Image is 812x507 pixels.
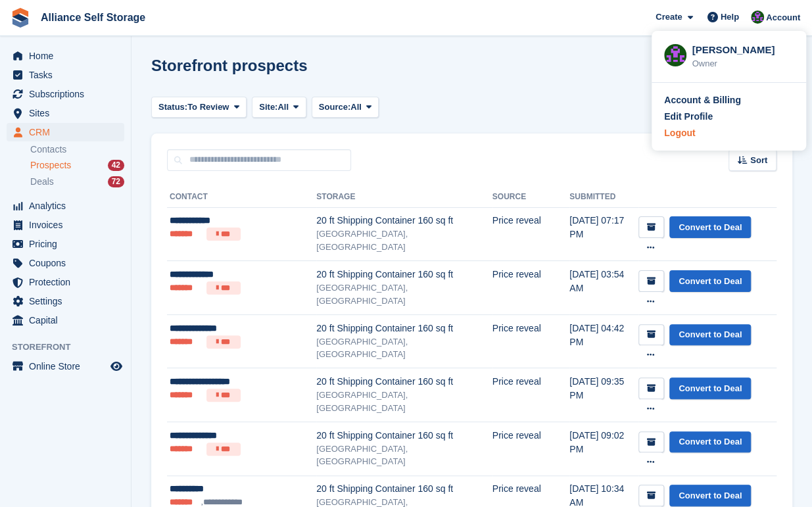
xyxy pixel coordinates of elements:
span: Create [656,11,682,24]
div: [GEOGRAPHIC_DATA], [GEOGRAPHIC_DATA] [316,443,492,468]
span: CRM [29,123,108,141]
img: Romilly Norton [664,44,686,66]
a: menu [7,273,124,291]
div: 20 ft Shipping Container 160 sq ft [316,482,492,496]
span: Storefront [12,341,131,354]
a: menu [7,104,124,122]
a: Convert to Deal [669,216,751,238]
h1: Storefront prospects [151,57,307,74]
span: Analytics [29,197,108,215]
a: Edit Profile [664,110,794,124]
span: Source: [319,101,350,114]
a: menu [7,216,124,234]
th: Contact [167,187,316,208]
span: Sort [750,154,767,167]
button: Site: All [252,97,306,118]
div: 20 ft Shipping Container 160 sq ft [316,429,492,443]
span: Help [721,11,739,24]
button: Status: To Review [151,97,247,118]
button: Source: All [312,97,379,118]
div: Owner [692,57,794,70]
td: [DATE] 04:42 PM [569,314,638,368]
th: Submitted [569,187,638,208]
span: Subscriptions [29,85,108,103]
a: menu [7,85,124,103]
div: Account & Billing [664,93,741,107]
a: menu [7,47,124,65]
a: Convert to Deal [669,431,751,453]
div: 42 [108,160,124,171]
span: Sites [29,104,108,122]
a: menu [7,254,124,272]
a: Convert to Deal [669,270,751,292]
a: Convert to Deal [669,377,751,399]
th: Storage [316,187,492,208]
div: Logout [664,126,695,140]
span: Status: [158,101,187,114]
a: menu [7,292,124,310]
a: menu [7,66,124,84]
td: Price reveal [492,314,569,368]
a: menu [7,357,124,375]
span: Coupons [29,254,108,272]
span: Online Store [29,357,108,375]
td: Price reveal [492,368,569,422]
span: Invoices [29,216,108,234]
span: Tasks [29,66,108,84]
a: Alliance Self Storage [36,7,151,28]
a: Account & Billing [664,93,794,107]
span: Deals [30,176,54,188]
td: [DATE] 07:17 PM [569,207,638,261]
div: [GEOGRAPHIC_DATA], [GEOGRAPHIC_DATA] [316,228,492,253]
div: 20 ft Shipping Container 160 sq ft [316,375,492,389]
th: Source [492,187,569,208]
a: menu [7,197,124,215]
div: [GEOGRAPHIC_DATA], [GEOGRAPHIC_DATA] [316,281,492,307]
a: menu [7,235,124,253]
a: menu [7,123,124,141]
span: Account [766,11,800,24]
div: [PERSON_NAME] [692,43,794,55]
a: menu [7,311,124,329]
div: 20 ft Shipping Container 160 sq ft [316,268,492,281]
div: Edit Profile [664,110,713,124]
td: [DATE] 09:35 PM [569,368,638,422]
img: stora-icon-8386f47178a22dfd0bd8f6a31ec36ba5ce8667c1dd55bd0f319d3a0aa187defe.svg [11,8,30,28]
span: All [277,101,289,114]
td: [DATE] 03:54 AM [569,261,638,315]
td: Price reveal [492,422,569,476]
span: Prospects [30,159,71,172]
div: [GEOGRAPHIC_DATA], [GEOGRAPHIC_DATA] [316,389,492,414]
span: Protection [29,273,108,291]
a: Deals 72 [30,175,124,189]
span: Site: [259,101,277,114]
a: Preview store [108,358,124,374]
span: Pricing [29,235,108,253]
div: 20 ft Shipping Container 160 sq ft [316,214,492,228]
div: 72 [108,176,124,187]
a: Convert to Deal [669,324,751,346]
a: Logout [664,126,794,140]
td: Price reveal [492,207,569,261]
a: Prospects 42 [30,158,124,172]
span: Settings [29,292,108,310]
a: Contacts [30,143,124,156]
div: 20 ft Shipping Container 160 sq ft [316,322,492,335]
img: Romilly Norton [751,11,764,24]
span: To Review [187,101,229,114]
div: [GEOGRAPHIC_DATA], [GEOGRAPHIC_DATA] [316,335,492,361]
td: [DATE] 09:02 PM [569,422,638,476]
span: Capital [29,311,108,329]
span: All [350,101,362,114]
td: Price reveal [492,261,569,315]
a: Convert to Deal [669,485,751,506]
span: Home [29,47,108,65]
